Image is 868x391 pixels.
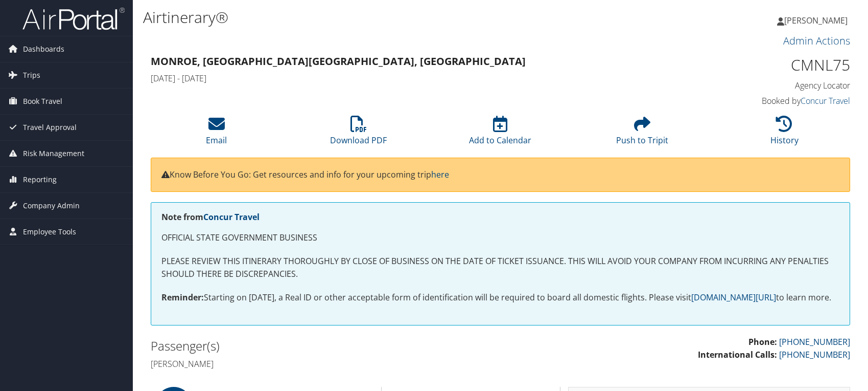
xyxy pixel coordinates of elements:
[431,169,449,180] a: here
[687,80,850,91] h4: Agency Locator
[206,121,227,146] a: Email
[23,167,57,192] span: Reporting
[151,54,526,68] strong: Monroe, [GEOGRAPHIC_DATA] [GEOGRAPHIC_DATA], [GEOGRAPHIC_DATA]
[161,291,839,305] p: Starting on [DATE], a Real ID or other acceptable form of identification will be required to boar...
[161,168,839,182] p: Know Before You Go: Get resources and info for your upcoming trip
[779,336,850,347] a: [PHONE_NUMBER]
[687,95,850,106] h4: Booked by
[23,193,80,219] span: Company Admin
[161,292,204,303] strong: Reminder:
[151,337,493,355] h2: Passenger(s)
[748,336,777,347] strong: Phone:
[801,95,850,106] a: Concur Travel
[161,255,839,281] p: PLEASE REVIEW THIS ITINERARY THOROUGHLY BY CLOSE OF BUSINESS ON THE DATE OF TICKET ISSUANCE. THIS...
[161,231,839,245] p: OFFICIAL STATE GOVERNMENT BUSINESS
[151,73,671,84] h4: [DATE] - [DATE]
[151,358,493,370] h4: [PERSON_NAME]
[698,349,777,360] strong: International Calls:
[143,7,620,28] h1: Airtinerary®
[687,54,850,76] h1: CMNL75
[330,121,387,146] a: Download PDF
[770,121,799,146] a: History
[23,141,84,166] span: Risk Management
[23,219,76,245] span: Employee Tools
[691,292,776,303] a: [DOMAIN_NAME][URL]
[203,211,260,223] a: Concur Travel
[23,62,40,88] span: Trips
[23,89,62,114] span: Book Travel
[777,5,858,36] a: [PERSON_NAME]
[616,121,668,146] a: Push to Tripit
[23,115,77,140] span: Travel Approval
[784,15,848,26] span: [PERSON_NAME]
[469,121,531,146] a: Add to Calendar
[22,7,125,31] img: airportal-logo.png
[779,349,850,360] a: [PHONE_NUMBER]
[161,211,260,223] strong: Note from
[23,36,64,62] span: Dashboards
[783,34,850,48] a: Admin Actions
